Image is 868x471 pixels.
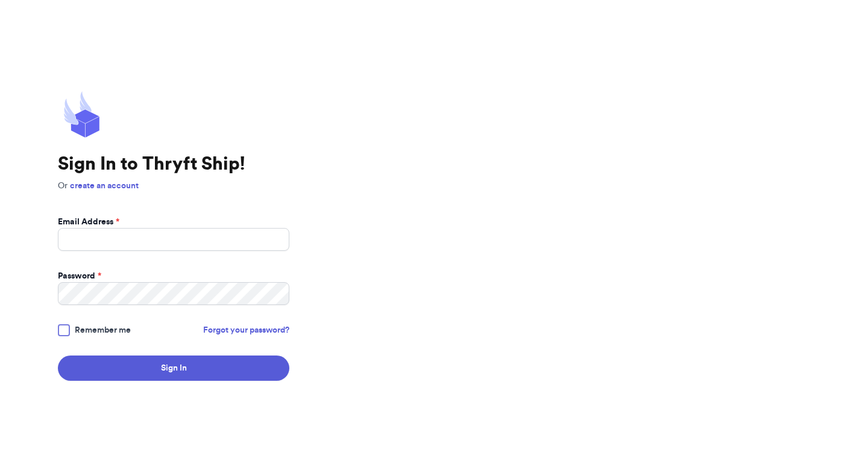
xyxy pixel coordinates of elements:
[75,324,131,336] span: Remember me
[203,324,289,336] a: Forgot your password?
[58,180,289,192] p: Or
[58,216,119,228] label: Email Address
[58,356,289,381] button: Sign In
[58,270,101,282] label: Password
[70,182,139,190] a: create an account
[58,153,289,175] h1: Sign In to Thryft Ship!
